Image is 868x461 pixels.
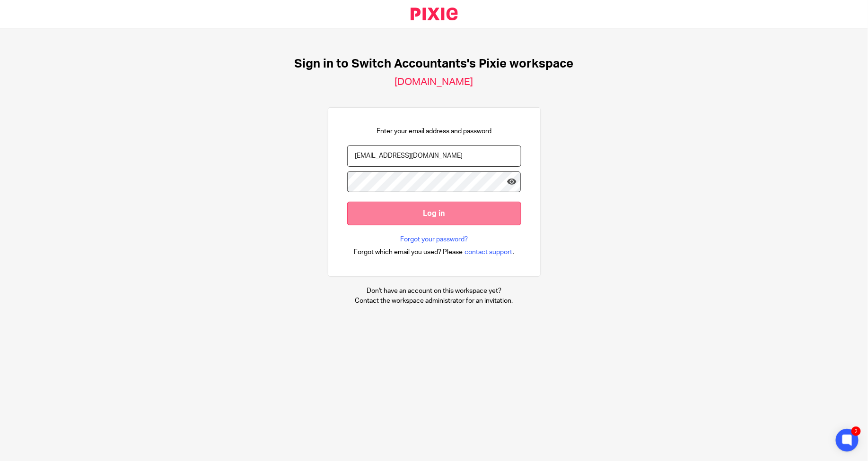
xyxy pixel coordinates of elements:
[354,248,463,257] span: Forgot which email you used? Please
[355,296,513,306] p: Contact the workspace administrator for an invitation.
[465,248,512,257] span: contact support
[395,76,473,88] h2: [DOMAIN_NAME]
[400,235,468,244] a: Forgot your password?
[347,145,521,167] input: name@example.com
[295,57,574,71] h1: Sign in to Switch Accountants's Pixie workspace
[851,427,861,436] div: 2
[347,202,521,225] input: Log in
[354,247,514,257] div: .
[355,286,513,296] p: Don't have an account on this workspace yet?
[377,127,491,136] p: Enter your email address and password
